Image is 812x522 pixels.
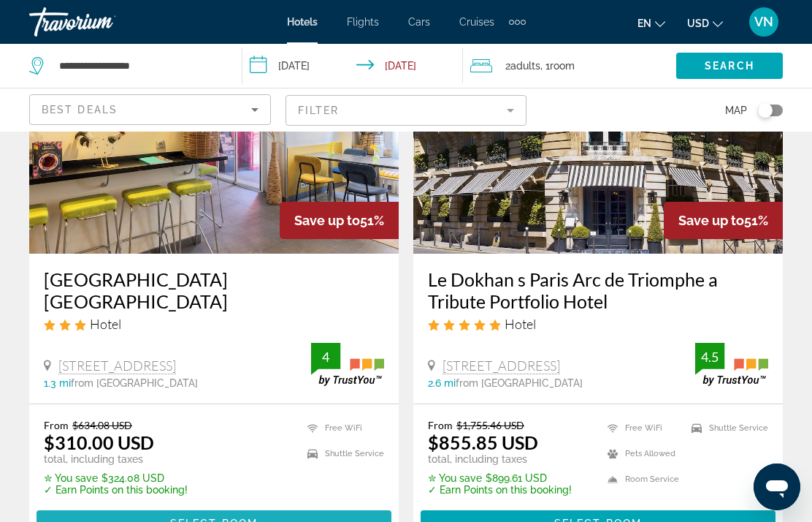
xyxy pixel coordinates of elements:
[413,20,783,254] img: Hotel image
[29,20,399,254] img: Hotel image
[44,453,188,465] p: total, including taxes
[428,453,572,465] p: total, including taxes
[509,10,526,34] button: Extra navigation items
[42,104,118,116] span: Best Deals
[505,56,540,76] span: 2
[311,348,340,366] div: 4
[242,44,463,88] button: Check-in date: Nov 28, 2025 Check-out date: Dec 1, 2025
[754,15,773,29] span: VN
[71,377,198,389] span: from [GEOGRAPHIC_DATA]
[664,202,783,239] div: 51%
[463,44,676,88] button: Travelers: 2 adults, 0 children
[428,316,768,332] div: 5 star Hotel
[294,213,360,228] span: Save up to
[687,12,723,34] button: Change currency
[44,377,71,389] span: 1.3 mi
[678,213,744,228] span: Save up to
[725,100,747,121] span: Map
[286,94,527,126] button: Filter
[42,101,258,118] mat-select: Sort by
[695,343,768,386] img: trustyou-badge.svg
[428,268,768,312] a: Le Dokhan s Paris Arc de Triomphe a Tribute Portfolio Hotel
[428,484,572,496] p: ✓ Earn Points on this booking!
[72,419,132,431] del: $634.08 USD
[44,316,384,332] div: 3 star Hotel
[428,419,453,431] span: From
[540,56,575,76] span: , 1
[300,445,384,463] li: Shuttle Service
[280,202,399,239] div: 51%
[456,377,583,389] span: from [GEOGRAPHIC_DATA]
[428,377,456,389] span: 2.6 mi
[637,12,665,34] button: Change language
[745,7,783,37] button: User Menu
[408,16,430,28] a: Cars
[695,348,724,366] div: 4.5
[637,18,651,29] span: en
[347,16,379,28] a: Flights
[44,472,188,484] p: $324.08 USD
[90,316,121,332] span: Hotel
[459,16,494,28] a: Cruises
[550,60,575,72] span: Room
[44,419,69,431] span: From
[705,60,754,72] span: Search
[747,104,783,117] button: Toggle map
[510,60,540,72] span: Adults
[44,472,98,484] span: ✮ You save
[44,484,188,496] p: ✓ Earn Points on this booking!
[754,464,800,510] iframe: Button to launch messaging window
[428,431,538,453] ins: $855.85 USD
[287,16,318,28] a: Hotels
[44,431,154,453] ins: $310.00 USD
[600,445,684,463] li: Pets Allowed
[687,18,709,29] span: USD
[428,472,572,484] p: $899.61 USD
[676,53,783,79] button: Search
[505,316,536,332] span: Hotel
[600,470,684,488] li: Room Service
[428,472,482,484] span: ✮ You save
[29,3,175,41] a: Travorium
[600,419,684,437] li: Free WiFi
[44,268,384,312] a: [GEOGRAPHIC_DATA] [GEOGRAPHIC_DATA]
[456,419,524,431] del: $1,755.46 USD
[684,419,768,437] li: Shuttle Service
[300,419,384,437] li: Free WiFi
[311,343,384,386] img: trustyou-badge.svg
